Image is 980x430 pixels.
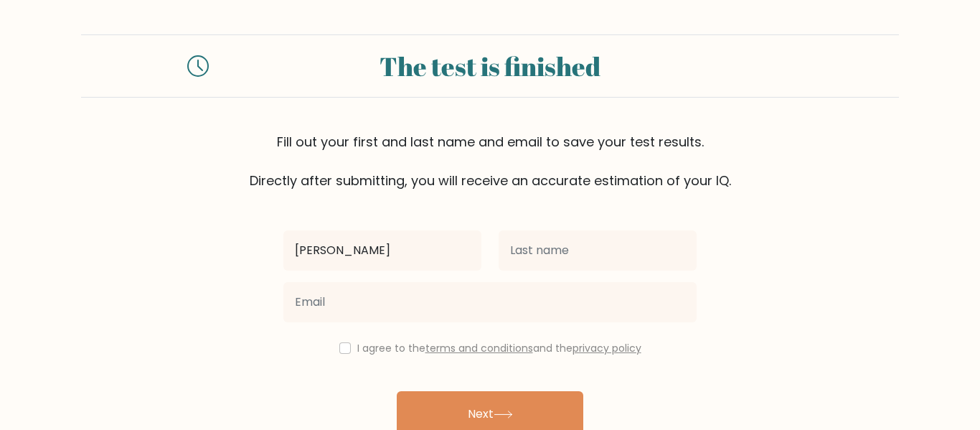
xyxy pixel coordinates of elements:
[573,341,641,355] a: privacy policy
[226,47,754,85] div: The test is finished
[283,282,697,322] input: Email
[283,230,481,271] input: First name
[357,341,641,355] label: I agree to the and the
[499,230,697,271] input: Last name
[425,341,533,355] a: terms and conditions
[81,132,899,190] div: Fill out your first and last name and email to save your test results. Directly after submitting,...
